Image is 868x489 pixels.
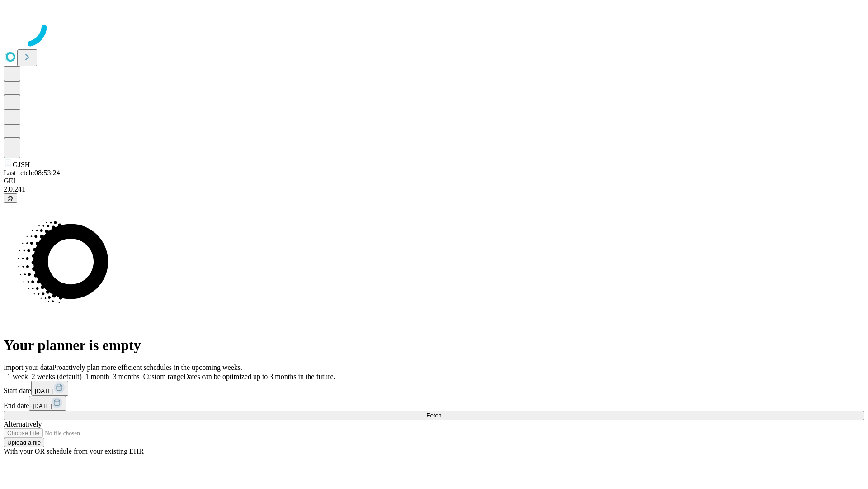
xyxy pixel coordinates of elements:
[35,388,54,394] span: [DATE]
[4,193,17,203] button: @
[4,169,60,177] span: Last fetch: 08:53:24
[4,447,144,455] span: With your OR schedule from your existing EHR
[29,396,66,411] button: [DATE]
[31,381,68,396] button: [DATE]
[33,403,52,409] span: [DATE]
[4,420,42,428] span: Alternatively
[4,438,44,447] button: Upload a file
[143,373,184,380] span: Custom range
[4,177,864,185] div: GEI
[4,337,864,354] h1: Your planner is empty
[32,373,82,380] span: 2 weeks (default)
[426,412,441,419] span: Fetch
[4,396,864,411] div: End date
[7,195,14,201] span: @
[52,364,242,371] span: Proactively plan more efficient schedules in the upcoming weeks.
[184,373,335,380] span: Dates can be optimized up to 3 months in the future.
[4,381,864,396] div: Start date
[7,373,28,380] span: 1 week
[4,185,864,193] div: 2.0.241
[4,411,864,420] button: Fetch
[13,161,30,168] span: GJSH
[113,373,140,380] span: 3 months
[4,364,52,371] span: Import your data
[85,373,109,380] span: 1 month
